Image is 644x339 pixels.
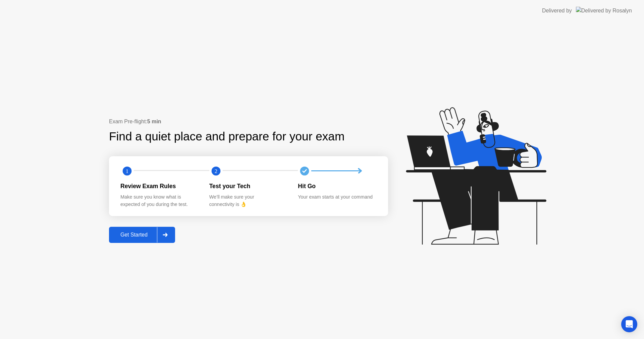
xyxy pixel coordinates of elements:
div: Open Intercom Messenger [621,316,637,332]
div: Delivered by [542,7,572,15]
div: Get Started [111,232,157,238]
button: Get Started [109,227,175,243]
div: Review Exam Rules [120,182,199,190]
div: Find a quiet place and prepare for your exam [109,128,345,145]
text: 2 [215,168,217,174]
div: We’ll make sure your connectivity is 👌 [209,194,287,208]
img: Delivered by Rosalyn [576,7,632,14]
div: Exam Pre-flight: [109,118,388,126]
div: Hit Go [298,182,376,190]
div: Test your Tech [209,182,287,190]
text: 1 [126,168,128,174]
div: Your exam starts at your command [298,194,376,201]
div: Make sure you know what is expected of you during the test. [120,194,199,208]
b: 5 min [147,119,161,124]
